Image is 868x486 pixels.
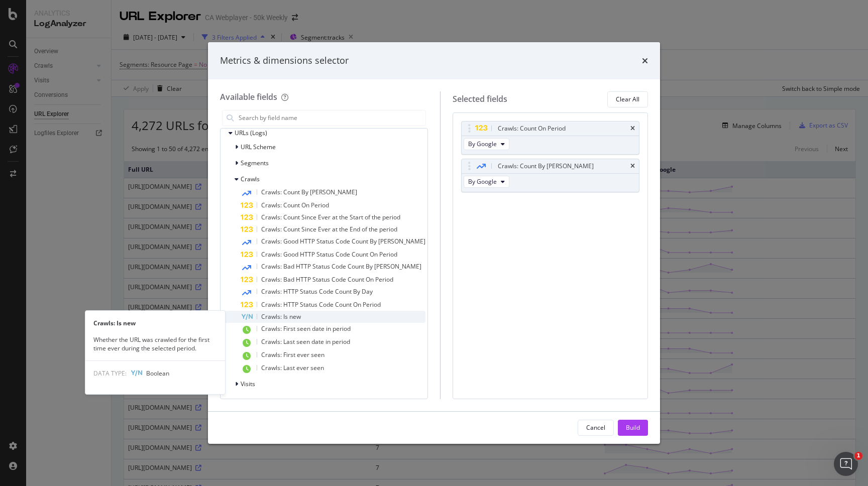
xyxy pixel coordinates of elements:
[261,350,324,359] span: Crawls: First ever seen
[208,42,660,444] div: modal
[241,159,269,167] span: Segments
[261,250,397,259] span: Crawls: Good HTTP Status Code Count On Period
[630,126,635,132] div: times
[261,237,425,246] span: Crawls: Good HTTP Status Code Count By [PERSON_NAME]
[616,95,639,103] div: Clear All
[261,201,329,209] span: Crawls: Count On Period
[498,161,594,171] div: Crawls: Count By [PERSON_NAME]
[578,420,614,436] button: Cancel
[241,143,276,151] span: URL Scheme
[854,452,862,460] span: 1
[468,177,497,186] span: By Google
[261,287,373,296] span: Crawls: HTTP Status Code Count By Day
[261,262,421,271] span: Crawls: Bad HTTP Status Code Count By [PERSON_NAME]
[498,124,566,134] div: Crawls: Count On Period
[241,380,255,388] span: Visits
[261,188,357,196] span: Crawls: Count By [PERSON_NAME]
[607,91,648,107] button: Clear All
[85,335,225,352] div: Whether the URL was crawled for the first time ever during the selected period.
[261,225,397,233] span: Crawls: Count Since Ever at the End of the period
[238,110,425,126] input: Search by field name
[85,319,225,327] div: Crawls: Is new
[235,129,267,137] span: URLs (Logs)
[618,420,648,436] button: Build
[261,275,393,284] span: Crawls: Bad HTTP Status Code Count On Period
[464,138,509,150] button: By Google
[261,324,351,333] span: Crawls: First seen date in period
[220,91,277,102] div: Available fields
[586,423,605,432] div: Cancel
[642,54,648,67] div: times
[464,176,509,188] button: By Google
[834,452,858,476] iframe: Intercom live chat
[626,423,640,432] div: Build
[453,93,507,105] div: Selected fields
[261,337,350,346] span: Crawls: Last seen date in period
[261,312,301,321] span: Crawls: Is new
[461,159,639,192] div: Crawls: Count By [PERSON_NAME]timesBy Google
[261,213,400,221] span: Crawls: Count Since Ever at the Start of the period
[261,363,324,372] span: Crawls: Last ever seen
[220,54,349,67] div: Metrics & dimensions selector
[261,300,381,309] span: Crawls: HTTP Status Code Count On Period
[468,140,497,148] span: By Google
[461,121,639,155] div: Crawls: Count On PeriodtimesBy Google
[630,163,635,169] div: times
[241,175,260,183] span: Crawls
